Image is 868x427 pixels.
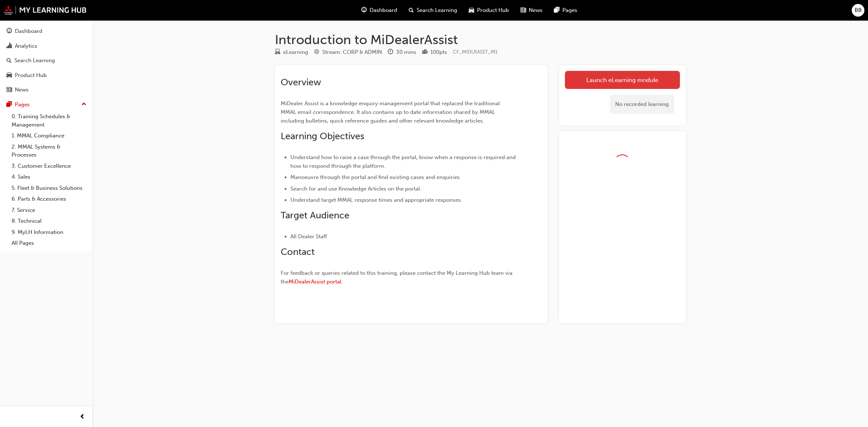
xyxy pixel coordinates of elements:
[370,6,397,14] span: Dashboard
[388,49,393,56] span: clock-icon
[289,278,341,285] a: MiDealerAssist portal
[7,72,12,79] span: car-icon
[9,205,89,216] a: 7. Service
[314,49,319,56] span: target-icon
[281,210,349,221] span: Target Audience
[15,42,37,50] div: Analytics
[422,48,447,57] div: Points
[15,101,30,109] div: Pages
[3,83,89,97] a: News
[9,141,89,161] a: 2. MMAL Systems & Processes
[520,6,526,15] span: news-icon
[7,43,12,50] span: chart-icon
[9,215,89,227] a: 8. Technical
[4,5,87,15] img: mmal
[3,69,89,82] a: Product Hub
[9,130,89,141] a: 1. MMAL Compliance
[417,6,457,14] span: Search Learning
[3,98,89,111] button: Pages
[81,100,86,109] span: up-icon
[290,185,421,192] span: Search for and use Knowledge Articles on the portal.
[554,6,559,15] span: pages-icon
[9,183,89,194] a: 5. Fleet & Business Solutions
[290,197,462,203] span: Understand target MMAL response times and appropriate responses.
[80,413,85,422] span: prev-icon
[314,48,382,57] div: Stream
[548,3,583,18] a: pages-iconPages
[396,48,416,56] div: 30 mins
[9,161,89,172] a: 3. Customer Excellence
[855,6,862,14] span: BB
[290,154,517,169] span: Understand how to raise a case through the portal, know when a response is required and how to re...
[403,3,463,18] a: search-iconSearch Learning
[7,57,12,64] span: search-icon
[852,4,864,17] button: BB
[7,87,12,93] span: news-icon
[515,3,548,18] a: news-iconNews
[14,56,55,65] div: Search Learning
[7,28,12,35] span: guage-icon
[281,77,321,88] span: Overview
[290,174,461,180] span: Manoeuvre through the portal and find existing cases and enquiries.
[469,6,474,15] span: car-icon
[281,100,501,124] span: MiDealer Assist is a knowledge enquiry management portal that replaced the traditional MMAL email...
[356,3,403,18] a: guage-iconDashboard
[15,27,42,35] div: Dashboard
[3,54,89,67] a: Search Learning
[9,227,89,238] a: 9. MyLH Information
[7,102,12,108] span: pages-icon
[281,246,315,257] span: Contact
[388,48,416,57] div: Duration
[275,32,686,48] h1: Introduction to MiDealerAssist
[281,270,514,285] span: For feedback or queries related to this training, please contact the My Learning Hub team via the
[281,131,364,142] span: Learning Objectives
[290,233,327,240] span: All Dealer Staff
[453,49,498,55] span: Learning resource code
[9,238,89,249] a: All Pages
[3,23,89,98] button: DashboardAnalyticsSearch LearningProduct HubNews
[275,49,280,56] span: learningResourceType_ELEARNING-icon
[9,193,89,205] a: 6. Parts & Accessories
[610,95,674,114] div: No recorded learning
[3,39,89,53] a: Analytics
[15,71,47,80] div: Product Hub
[430,48,447,56] div: 100 pts
[361,6,367,15] span: guage-icon
[9,111,89,130] a: 0. Training Schedules & Management
[15,86,29,94] div: News
[562,6,577,14] span: Pages
[275,48,308,57] div: Type
[422,49,427,56] span: podium-icon
[283,48,308,56] div: eLearning
[341,278,343,285] span: .
[409,6,414,15] span: search-icon
[463,3,515,18] a: car-iconProduct Hub
[477,6,509,14] span: Product Hub
[9,171,89,183] a: 4. Sales
[529,6,542,14] span: News
[565,71,680,89] a: Launch eLearning module
[322,48,382,56] div: Stream: CORP & ADMIN
[3,25,89,38] a: Dashboard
